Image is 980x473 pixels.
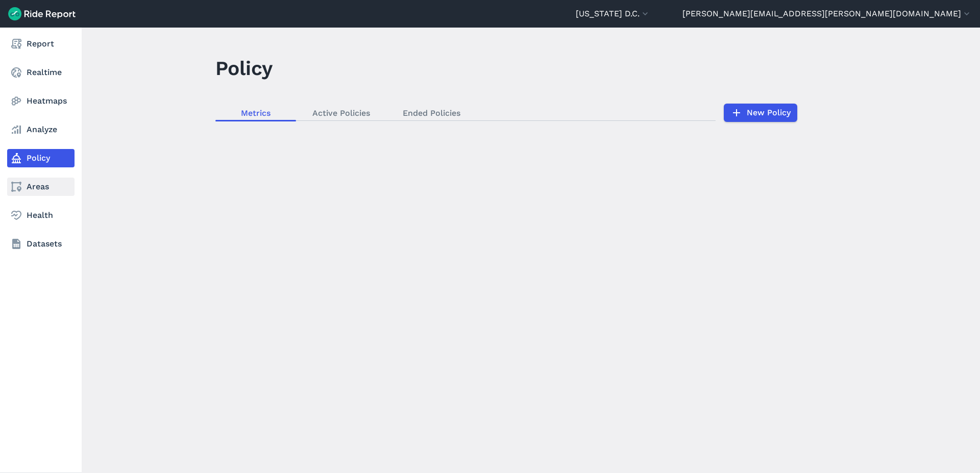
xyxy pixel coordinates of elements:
[33,28,980,473] div: loading
[8,7,76,20] img: Ride Report
[7,120,75,139] a: Analyze
[682,8,972,20] button: [PERSON_NAME][EMAIL_ADDRESS][PERSON_NAME][DOMAIN_NAME]
[7,149,75,167] a: Policy
[7,35,75,53] a: Report
[7,63,75,82] a: Realtime
[7,206,75,225] a: Health
[576,8,650,20] button: [US_STATE] D.C.
[7,178,75,196] a: Areas
[7,235,75,253] a: Datasets
[7,92,75,110] a: Heatmaps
